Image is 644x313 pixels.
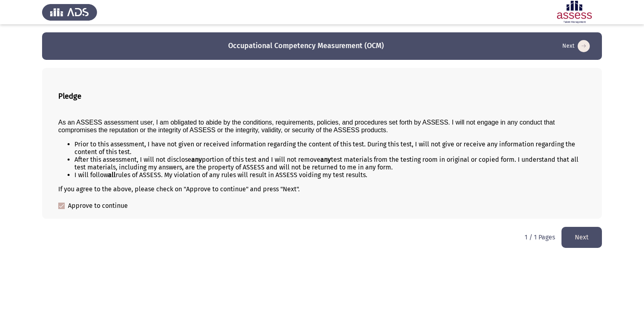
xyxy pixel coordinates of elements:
button: load next page [561,227,602,247]
button: load next page [560,40,592,53]
span: Approve to continue [68,201,128,211]
img: Assessment logo of OCM R1 ASSESS [547,1,602,23]
img: Assess Talent Management logo [42,1,97,23]
p: 1 / 1 Pages [525,233,555,241]
h3: Occupational Competency Measurement (OCM) [228,41,384,51]
div: If you agree to the above, please check on "Approve to continue" and press "Next". [58,185,586,193]
b: Pledge [58,92,81,101]
b: all [108,171,116,179]
span: As an ASSESS assessment user, I am obligated to abide by the conditions, requirements, policies, ... [58,119,555,133]
li: I will follow rules of ASSESS. My violation of any rules will result in ASSESS voiding my test re... [74,171,586,179]
li: Prior to this assessment, I have not given or received information regarding the content of this ... [74,140,586,156]
b: any [191,156,202,163]
li: After this assessment, I will not disclose portion of this test and I will not remove test materi... [74,156,586,171]
b: any [320,156,331,163]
